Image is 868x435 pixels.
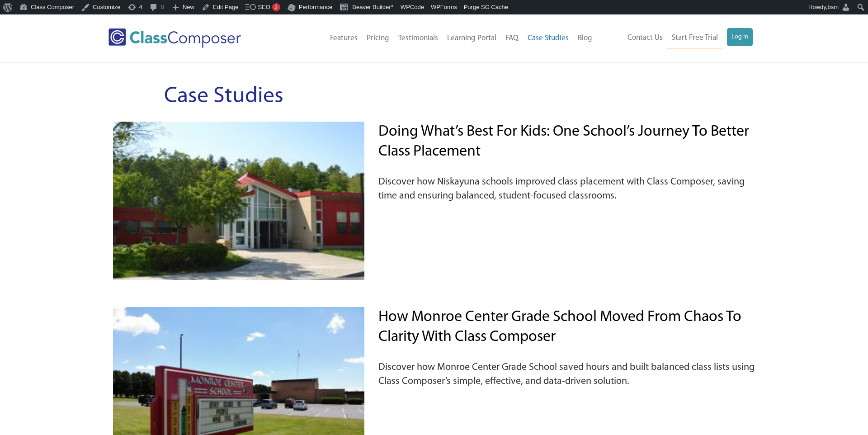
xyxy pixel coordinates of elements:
a: Log In [727,28,753,46]
a: Doing What’s Best for Kids: One School’s Journey to Better Class Placement [378,124,749,160]
p: Discover how Niskayuna schools improved class placement with Class Composer, saving time and ensu... [378,166,755,203]
a: Learning Portal [443,28,501,48]
span: bsm [827,4,839,10]
nav: Header Menu [597,28,753,48]
img: Doing What’s Best for Kids: One School’s Journey to Better Class Placement [113,122,364,292]
a: Start Free Trial [667,28,722,48]
div: 2 [272,3,280,11]
img: Class Composer [108,28,241,48]
a: Testimonials [394,28,443,48]
a: Pricing [362,28,394,48]
a: FAQ [501,28,523,48]
a: Case Studies [523,28,573,48]
p: Discover how Monroe Center Grade School saved hours and built balanced class lists using Class Co... [378,352,755,389]
a: Features [325,28,362,48]
nav: Header Menu [278,28,597,48]
span: • [391,2,394,11]
a: Contact Us [623,28,667,48]
a: How Monroe Center Grade School Moved from Chaos to Clarity with Class Composer [378,309,741,345]
a: Blog [573,28,597,48]
h1: Case Studies [164,81,704,113]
